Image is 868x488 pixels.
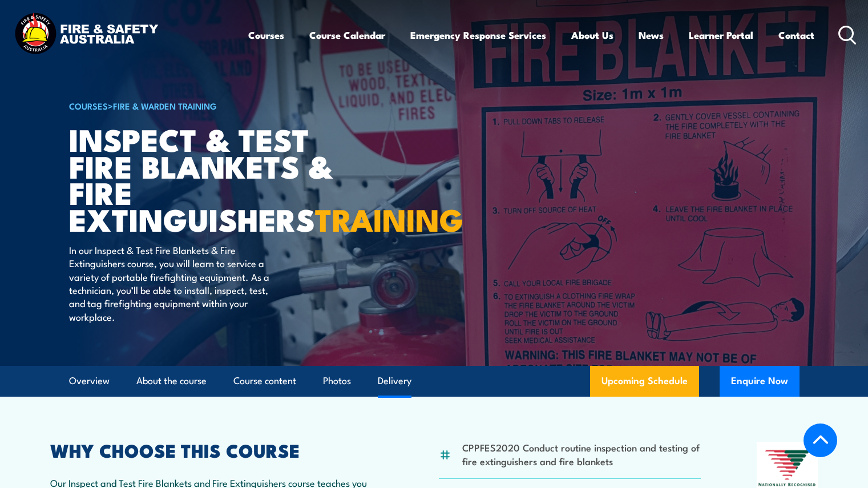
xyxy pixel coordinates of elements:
[136,366,207,396] a: About the course
[309,20,385,50] a: Course Calendar
[778,20,814,50] a: Contact
[689,20,753,50] a: Learner Portal
[248,20,284,50] a: Courses
[113,99,217,112] a: Fire & Warden Training
[378,366,411,396] a: Delivery
[720,366,800,397] button: Enquire Now
[639,20,664,50] a: News
[69,126,351,232] h1: Inspect & Test Fire Blankets & Fire Extinguishers
[69,366,110,396] a: Overview
[50,442,383,458] h2: WHY CHOOSE THIS COURSE
[69,243,277,323] p: In our Inspect & Test Fire Blankets & Fire Extinguishers course, you will learn to service a vari...
[410,20,546,50] a: Emergency Response Services
[69,99,351,112] h6: >
[590,366,699,397] a: Upcoming Schedule
[462,441,701,467] li: CPPFES2020 Conduct routine inspection and testing of fire extinguishers and fire blankets
[323,366,351,396] a: Photos
[69,99,108,112] a: COURSES
[315,195,463,242] strong: TRAINING
[571,20,613,50] a: About Us
[233,366,296,396] a: Course content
